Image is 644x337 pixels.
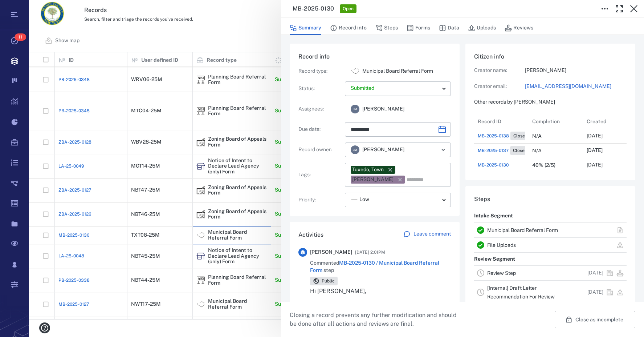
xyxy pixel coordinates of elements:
[512,133,529,139] span: Closed
[587,132,603,140] p: [DATE]
[290,311,462,328] p: Closing a record prevents any further modification and should be done after all actions and revie...
[627,1,641,16] button: Close
[532,148,542,153] div: N/A
[468,21,496,35] button: Uploads
[465,44,635,186] div: Citizen infoCreator name:[PERSON_NAME]Creator email:[EMAIL_ADDRESS][DOMAIN_NAME]Other records by ...
[587,111,606,132] div: Created
[532,111,560,132] div: Completion
[465,186,635,334] div: StepsIntake SegmentMunicipal Board Referral FormFile UploadsReview SegmentReview Step[DATE][Inter...
[407,21,430,35] button: Forms
[555,311,635,328] button: Close as incomplete
[298,126,342,133] p: Due date :
[474,195,627,204] h6: Steps
[478,132,530,140] a: MB-2025-0138Closed
[403,230,451,239] a: Leave comment
[478,133,509,139] span: MB-2025-0138
[525,67,627,74] p: [PERSON_NAME]
[478,147,509,154] span: MB-2025-0137
[351,145,359,154] div: J M
[529,114,583,129] div: Completion
[352,166,384,173] div: Tuxedo, Town
[583,114,637,129] div: Created
[298,230,323,239] h6: Activities
[598,1,612,16] button: Toggle to Edit Boxes
[298,52,451,61] h6: Record info
[413,230,451,238] p: Leave comment
[478,146,530,155] a: MB-2025-0137Closed
[362,68,433,75] p: Municipal Board Referral Form
[310,287,451,296] p: Hi [PERSON_NAME],
[355,248,385,257] span: [DATE] 2:01PM
[330,21,367,35] button: Record info
[362,146,404,153] span: [PERSON_NAME]
[438,145,448,155] button: Open
[439,21,459,35] button: Data
[612,1,627,16] button: Toggle Fullscreen
[310,260,451,274] span: Commented step
[587,161,603,169] p: [DATE]
[474,67,525,74] p: Creator name:
[375,21,398,35] button: Steps
[474,99,627,106] p: Other records by [PERSON_NAME]
[474,209,513,222] p: Intake Segment
[16,5,31,12] span: Help
[487,227,558,233] a: Municipal Board Referral Form
[298,85,342,92] p: Status :
[341,6,355,12] span: Open
[352,176,394,183] div: [PERSON_NAME]
[474,114,529,129] div: Record ID
[487,270,516,276] a: Review Step
[505,21,533,35] button: Reviews
[587,147,603,154] p: [DATE]
[474,83,525,90] p: Creator email:
[487,285,555,300] a: [Internal] Draft Letter Recommendation For Review
[298,146,342,153] p: Record owner :
[525,83,627,90] a: [EMAIL_ADDRESS][DOMAIN_NAME]
[474,253,515,266] p: Review Segment
[511,148,529,154] span: Closed
[15,33,26,41] span: 11
[362,105,404,113] span: [PERSON_NAME]
[320,278,336,284] span: Public
[587,269,603,277] p: [DATE]
[298,171,342,178] p: Tags :
[290,44,460,222] div: Record infoRecord type:icon Municipal Board Referral FormMunicipal Board Referral FormStatus:Assi...
[478,111,501,132] div: Record ID
[351,105,359,113] div: J M
[532,133,542,139] div: N/A
[587,289,603,296] p: [DATE]
[351,67,359,76] img: icon Municipal Board Referral Form
[298,105,342,113] p: Assignees :
[487,242,516,248] a: File Uploads
[298,196,342,204] p: Priority :
[351,85,439,92] p: Submitted
[351,67,359,76] div: Municipal Board Referral Form
[359,196,369,203] span: Low
[310,249,352,256] span: [PERSON_NAME]
[290,21,321,35] button: Summary
[298,68,342,75] p: Record type :
[478,162,509,168] a: MB-2025-0130
[435,122,449,137] button: Choose date, selected date is Oct 12, 2025
[474,52,627,61] h6: Citizen info
[310,260,439,273] a: MB-2025-0130 / Municipal Board Referral Form
[532,163,555,168] div: 40% (2/5)
[293,4,334,13] h3: MB-2025-0130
